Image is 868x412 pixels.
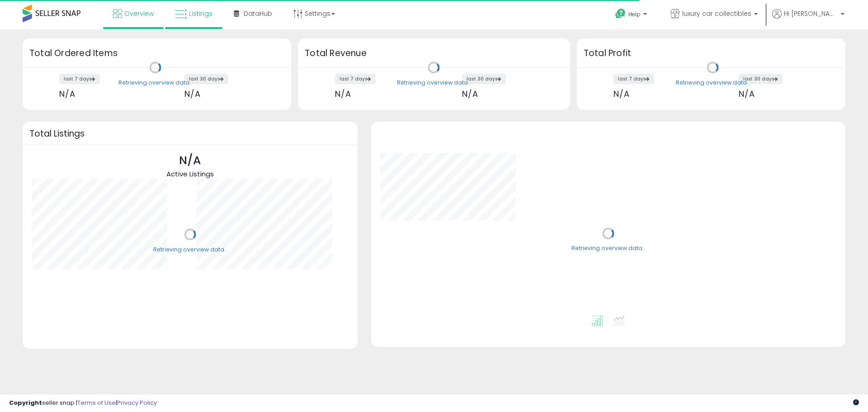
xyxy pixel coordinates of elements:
[118,79,192,87] div: Retrieving overview data..
[615,8,626,19] i: Get Help
[676,79,750,87] div: Retrieving overview data..
[153,246,227,254] div: Retrieving overview data..
[124,9,154,18] span: Overview
[571,245,645,253] div: Retrieving overview data..
[682,9,751,18] span: luxury car collectibles
[772,9,844,29] a: Hi [PERSON_NAME]
[608,1,656,29] a: Help
[117,398,157,407] a: Privacy Policy
[628,10,641,18] span: Help
[9,398,42,407] strong: Copyright
[784,9,838,18] span: Hi [PERSON_NAME]
[9,399,157,407] div: seller snap | |
[244,9,272,18] span: DataHub
[189,9,212,18] span: Listings
[77,398,116,407] a: Terms of Use
[397,79,471,87] div: Retrieving overview data..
